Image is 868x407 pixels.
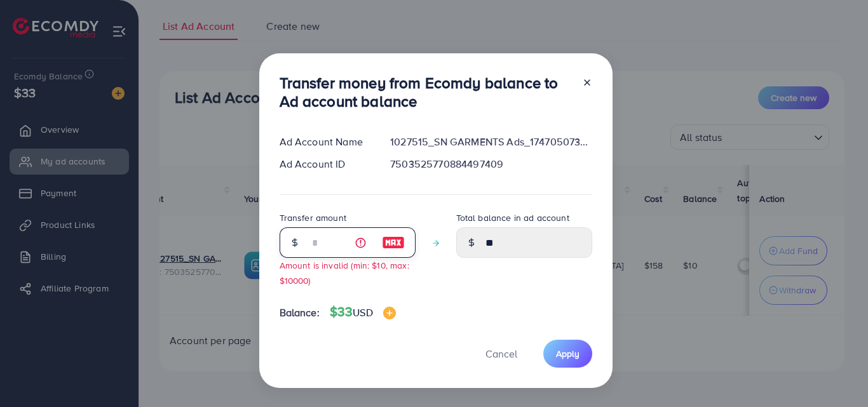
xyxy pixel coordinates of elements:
label: Total balance in ad account [456,211,569,224]
h3: Transfer money from Ecomdy balance to Ad account balance [280,74,572,110]
span: Apply [556,347,580,360]
div: Ad Account ID [269,157,381,171]
button: Cancel [470,340,533,367]
span: Cancel [485,347,517,361]
img: image [383,307,396,319]
h4: $33 [330,304,396,320]
div: Ad Account Name [269,135,381,149]
button: Apply [543,340,592,367]
div: 7503525770884497409 [380,157,602,171]
span: Balance: [280,305,320,320]
img: image [382,235,405,250]
span: USD [353,305,372,319]
small: Amount is invalid (min: $10, max: $10000) [280,259,409,286]
div: 1027515_SN GARMENTS Ads_1747050736885 [380,135,602,149]
label: Transfer amount [280,211,346,224]
iframe: Chat [814,350,858,397]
